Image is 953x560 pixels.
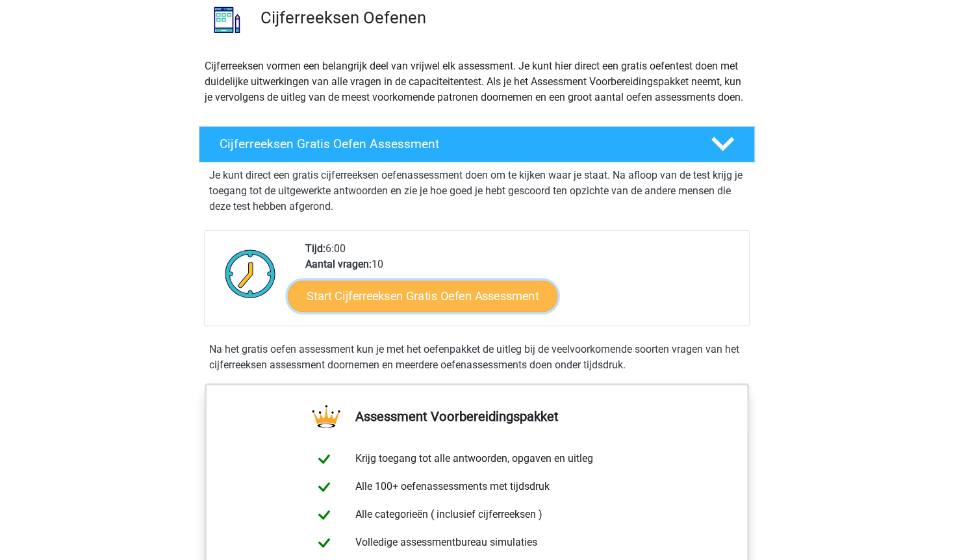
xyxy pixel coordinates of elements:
a: Cijferreeksen Gratis Oefen Assessment [194,126,760,162]
h4: Cijferreeksen Gratis Oefen Assessment [220,136,690,151]
div: Na het gratis oefen assessment kun je met het oefenpakket de uitleg bij de veelvoorkomende soorte... [204,342,750,373]
b: Tijd: [305,242,325,255]
div: 6:00 10 [296,241,748,325]
p: Je kunt direct een gratis cijferreeksen oefenassessment doen om te kijken waar je staat. Na afloo... [209,168,744,214]
h3: Cijferreeksen Oefenen [260,8,744,28]
a: Start Cijferreeksen Gratis Oefen Assessment [288,280,557,311]
b: Aantal vragen: [305,258,372,270]
p: Cijferreeksen vormen een belangrijk deel van vrijwel elk assessment. Je kunt hier direct een grat... [205,58,749,105]
img: Klok [218,241,283,306]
